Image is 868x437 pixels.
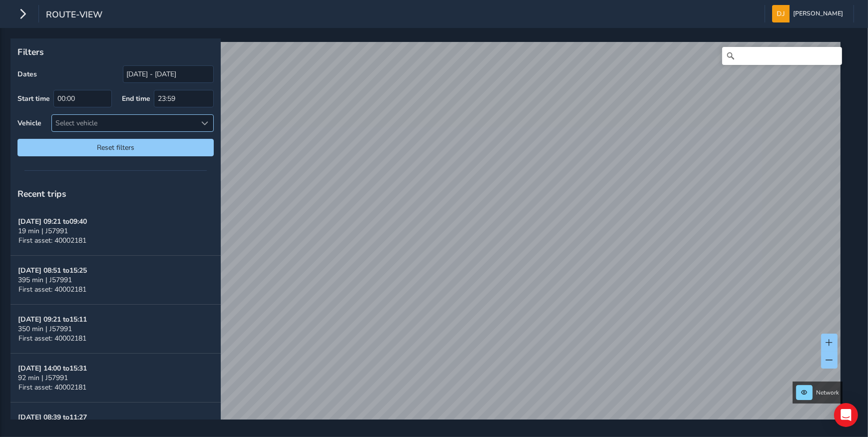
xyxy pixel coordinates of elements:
button: [DATE] 09:21 to09:4019 min | J57991First asset: 40002181 [10,207,221,256]
button: [PERSON_NAME] [772,5,847,22]
input: Search [722,47,842,65]
strong: [DATE] 09:21 to 15:11 [18,315,87,324]
span: First asset: 40002181 [18,285,86,294]
span: 92 min | J57991 [18,373,68,383]
span: 395 min | J57991 [18,275,72,285]
p: Filters [17,45,214,58]
label: Start time [17,94,50,103]
label: End time [122,94,150,103]
button: [DATE] 14:00 to15:3192 min | J57991First asset: 40002181 [10,354,221,403]
span: Recent trips [17,188,66,200]
label: Dates [17,69,37,79]
span: 19 min | J57991 [18,226,68,236]
strong: [DATE] 08:39 to 11:27 [18,413,87,422]
span: Reset filters [25,143,206,152]
div: Open Intercom Messenger [834,403,858,427]
canvas: Map [14,42,841,431]
span: route-view [46,8,102,22]
button: Reset filters [17,139,214,156]
div: Select vehicle [52,115,197,131]
span: Network [816,389,839,397]
span: [PERSON_NAME] [793,5,843,22]
span: First asset: 40002181 [18,383,86,392]
span: First asset: 40002181 [18,334,86,343]
span: First asset: 40002181 [18,236,86,245]
strong: [DATE] 14:00 to 15:31 [18,364,87,373]
strong: [DATE] 08:51 to 15:25 [18,266,87,275]
button: [DATE] 09:21 to15:11350 min | J57991First asset: 40002181 [10,305,221,354]
strong: [DATE] 09:21 to 09:40 [18,217,87,226]
img: diamond-layout [772,5,790,22]
span: 350 min | J57991 [18,324,72,334]
button: [DATE] 08:51 to15:25395 min | J57991First asset: 40002181 [10,256,221,305]
label: Vehicle [17,118,41,128]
